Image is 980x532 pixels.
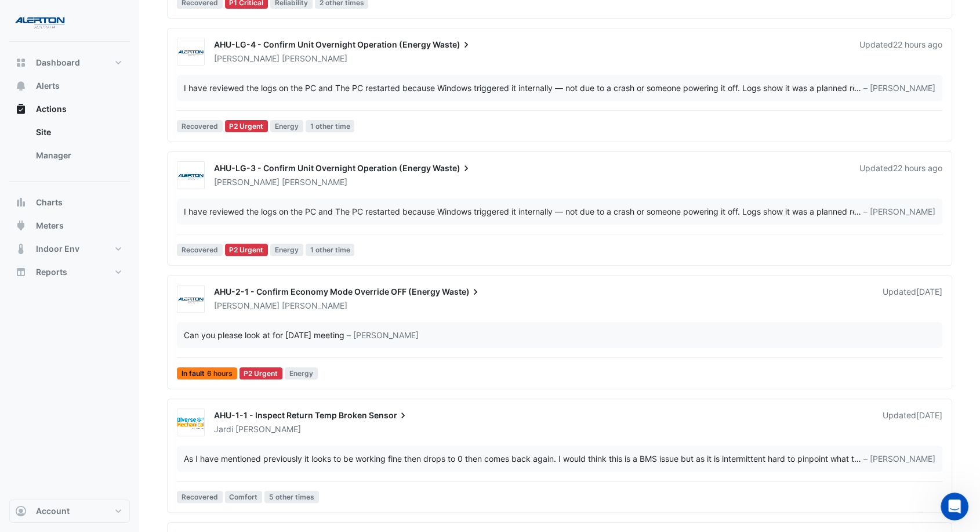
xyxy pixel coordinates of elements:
img: Diverse Mechanical [177,417,204,429]
span: Waste) [433,39,472,50]
span: [PERSON_NAME] [214,301,280,310]
span: Dashboard [36,57,80,68]
span: Charts [36,197,63,208]
span: – [PERSON_NAME] [863,205,935,218]
div: Updated [883,286,942,312]
div: P2 Urgent [225,120,268,132]
span: Recovered [177,491,223,503]
div: Updated [859,39,942,64]
div: P2 Urgent [225,244,268,256]
app-icon: Charts [15,197,27,208]
span: AHU-LG-3 - Confirm Unit Overnight Operation (Energy [214,163,431,173]
button: Charts [9,191,130,214]
span: Mon 11-Aug-2025 18:44 ACST [893,163,942,173]
span: 1 other time [306,244,355,256]
span: [PERSON_NAME] [214,177,280,187]
span: – [PERSON_NAME] [863,453,935,465]
button: Account [9,500,130,523]
iframe: Intercom live chat [941,493,968,520]
span: 5 other times [264,491,319,503]
span: Tue 15-Jul-2025 20:17 ACST [916,410,942,420]
span: Energy [285,367,318,379]
span: Comfort [225,491,263,503]
span: Energy [270,120,303,132]
div: Actions [9,121,130,172]
app-icon: Actions [15,103,27,115]
span: Waste) [442,286,481,298]
span: 6 hours [207,370,233,377]
span: Mon 11-Aug-2025 18:45 ACST [893,39,942,49]
button: Meters [9,214,130,237]
span: – [PERSON_NAME] [347,329,419,341]
app-icon: Reports [15,266,27,278]
div: … [184,453,935,465]
span: Waste) [433,162,472,174]
div: … [184,82,935,94]
div: I have reviewed the logs on the PC and The PC restarted because Windows triggered it internally —... [184,82,854,94]
span: Indoor Env [36,243,79,255]
img: Alerton [177,46,204,58]
span: – [PERSON_NAME] [863,82,935,94]
span: Reports [36,266,67,278]
span: [PERSON_NAME] [214,53,280,63]
span: Sensor [369,410,409,421]
app-icon: Dashboard [15,57,27,68]
span: [PERSON_NAME] [235,424,301,435]
img: Alerton [177,294,204,305]
div: … [184,205,935,218]
div: Updated [859,162,942,188]
span: Energy [270,244,303,256]
span: [PERSON_NAME] [282,176,347,188]
div: I have reviewed the logs on the PC and The PC restarted because Windows triggered it internally —... [184,205,854,218]
button: Reports [9,260,130,284]
span: Actions [36,103,67,115]
span: Meters [36,220,64,231]
button: Dashboard [9,51,130,74]
img: Company Logo [14,9,66,32]
span: In fault [177,367,237,379]
button: Actions [9,97,130,121]
app-icon: Alerts [15,80,27,92]
div: Can you please look at for [DATE] meeting [184,329,344,341]
div: P2 Urgent [239,367,283,379]
span: Jardi [214,424,233,434]
span: Recovered [177,120,223,132]
span: [PERSON_NAME] [282,300,347,312]
span: AHU-LG-4 - Confirm Unit Overnight Operation (Energy [214,39,431,49]
span: Alerts [36,80,60,92]
button: Indoor Env [9,237,130,260]
span: 1 other time [306,120,355,132]
img: Alerton [177,170,204,182]
span: AHU-2-1 - Confirm Economy Mode Override OFF (Energy [214,287,440,296]
span: Recovered [177,244,223,256]
span: [PERSON_NAME] [282,53,347,64]
div: As I have mentioned previously it looks to be working fine then drops to 0 then comes back again.... [184,453,854,465]
span: Mon 11-Aug-2025 07:41 ACST [916,287,942,296]
a: Manager [27,144,130,167]
span: AHU-1-1 - Inspect Return Temp Broken [214,410,367,420]
button: Alerts [9,74,130,97]
app-icon: Indoor Env [15,243,27,255]
a: Site [27,121,130,144]
app-icon: Meters [15,220,27,231]
div: Updated [883,410,942,435]
span: Account [36,505,70,517]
